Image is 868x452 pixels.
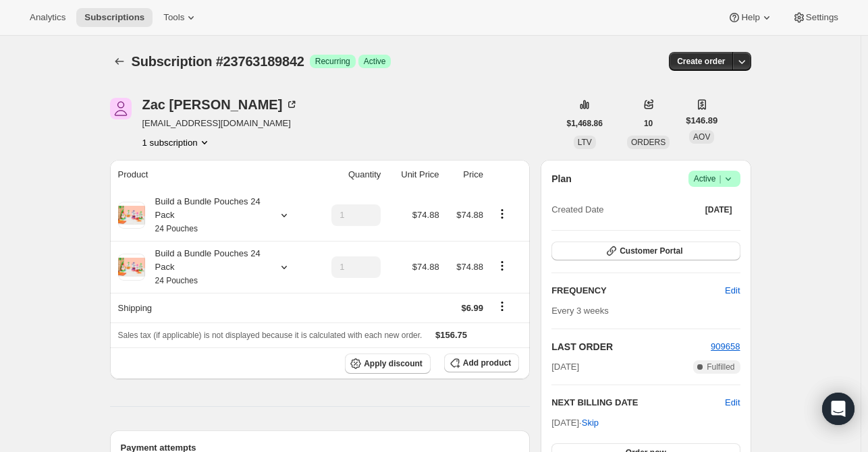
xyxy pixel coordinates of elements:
span: Settings [806,12,838,23]
span: [DATE] [705,204,732,215]
h2: NEXT BILLING DATE [551,396,725,409]
span: Help [741,12,759,23]
button: Product actions [142,136,211,149]
h2: FREQUENCY [551,284,725,298]
span: $74.88 [412,262,439,272]
span: Active [694,172,735,186]
span: Sales tax (if applicable) is not displayed because it is calculated with each new order. [118,331,423,340]
span: $156.75 [435,330,467,340]
span: | [719,173,721,184]
div: Open Intercom Messenger [822,393,855,425]
span: Customer Portal [620,246,682,256]
button: Customer Portal [551,242,740,260]
button: Edit [717,280,748,302]
button: Subscriptions [76,8,153,27]
span: LTV [578,138,592,147]
th: Shipping [110,293,313,322]
span: $1,468.86 [567,118,603,129]
span: $6.99 [461,303,483,313]
button: Apply discount [345,354,431,374]
small: 24 Pouches [155,224,198,233]
button: 10 [636,114,661,133]
small: 24 Pouches [155,276,198,285]
div: Build a Bundle Pouches 24 Pack [145,195,267,235]
span: Recurring [315,56,350,67]
button: 909658 [711,340,740,354]
button: $1,468.86 [559,114,611,133]
button: Help [720,8,781,27]
span: Every 3 weeks [551,306,609,316]
div: Zac [PERSON_NAME] [142,98,299,111]
button: Product actions [491,206,513,221]
th: Unit Price [385,160,443,190]
button: Tools [155,8,206,27]
span: [EMAIL_ADDRESS][DOMAIN_NAME] [142,117,299,130]
button: Analytics [22,8,74,27]
span: Zac Cochenour [110,98,132,119]
span: Subscription #23763189842 [132,54,304,69]
span: [DATE] [551,360,579,374]
th: Quantity [313,160,385,190]
a: 909658 [711,341,740,351]
span: Created Date [551,203,603,217]
button: Edit [725,396,740,409]
button: Settings [784,8,846,27]
button: Add product [444,354,519,372]
button: Skip [574,412,607,434]
th: Product [110,160,313,190]
span: Apply discount [364,358,423,369]
h2: LAST ORDER [551,340,711,354]
span: Skip [582,416,599,430]
button: Create order [669,52,733,71]
div: Build a Bundle Pouches 24 Pack [145,247,267,287]
span: $146.89 [686,114,717,128]
span: AOV [693,132,710,142]
button: Subscriptions [110,52,129,71]
span: ORDERS [631,138,666,147]
span: Create order [677,56,725,67]
th: Price [443,160,487,190]
h2: Plan [551,172,572,186]
span: Active [364,56,386,67]
span: $74.88 [456,262,483,272]
button: Product actions [491,258,513,273]
span: 10 [644,118,653,129]
span: Analytics [30,12,65,23]
button: Shipping actions [491,299,513,314]
span: $74.88 [456,210,483,220]
span: [DATE] · [551,418,599,428]
span: $74.88 [412,210,439,220]
span: Add product [463,358,511,368]
span: Fulfilled [707,362,734,372]
button: [DATE] [697,200,740,219]
span: Tools [163,12,184,23]
span: Edit [725,284,740,298]
span: Subscriptions [84,12,144,23]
